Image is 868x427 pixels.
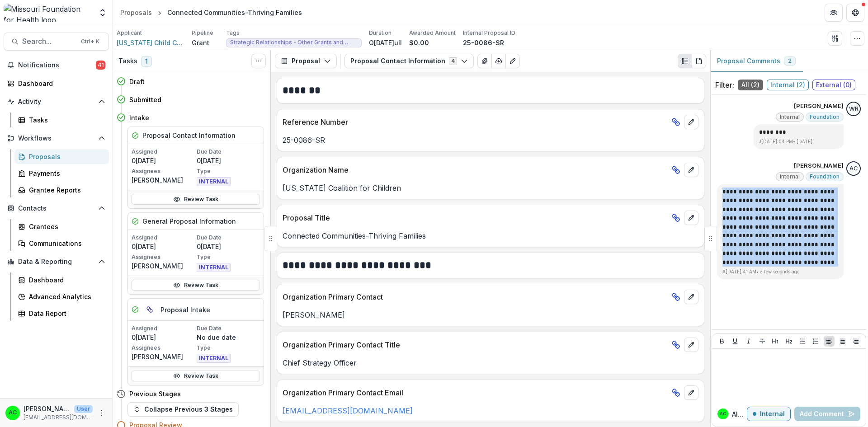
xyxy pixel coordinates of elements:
[29,152,102,161] div: Proposals
[760,410,785,418] p: Internal
[18,205,94,212] span: Contacts
[409,29,456,37] p: Awarded Amount
[849,166,858,172] div: Alyssa Curran
[9,410,17,416] div: Alyssa Curran
[684,211,698,225] button: edit
[132,175,195,185] p: [PERSON_NAME]
[409,38,429,47] p: $0.00
[710,50,803,72] button: Proposal Comments
[132,156,195,165] p: 0[DATE]
[132,352,195,361] p: [PERSON_NAME]
[129,389,181,399] h4: Previous Stages
[226,29,240,37] p: Tags
[810,174,840,180] span: Foundation
[14,236,109,251] a: Communications
[29,115,102,125] div: Tasks
[747,407,791,421] button: Internal
[810,336,821,347] button: Ordered List
[794,407,860,421] button: Add Comment
[463,29,515,37] p: Internal Proposal ID
[129,77,145,86] h4: Draft
[197,263,231,272] span: INTERNAL
[14,306,109,321] a: Data Report
[824,336,835,347] button: Align Left
[79,37,101,47] div: Ctrl + K
[743,336,754,347] button: Italicize
[720,412,726,416] div: Alyssa Curran
[738,80,763,90] span: All ( 2 )
[24,404,71,413] p: [PERSON_NAME]
[29,185,102,195] div: Grantee Reports
[117,29,142,37] p: Applicant
[18,135,94,142] span: Workflows
[132,148,195,156] p: Assigned
[283,135,698,145] p: 25-0086-SR
[197,344,260,352] p: Type
[794,161,844,170] p: [PERSON_NAME]
[132,333,195,342] p: 0[DATE]
[230,39,358,46] span: Strategic Relationships - Other Grants and Contracts
[4,201,109,216] button: Open Contacts
[4,58,109,72] button: Notifications41
[167,8,302,17] div: Connected Communities-Thriving Families
[4,94,109,109] button: Open Activity
[759,138,838,145] p: J[DATE]:04 PM • [DATE]
[118,57,137,65] h3: Tasks
[283,291,668,302] p: Organization Primary Contact
[780,174,800,180] span: Internal
[18,98,94,106] span: Activity
[117,38,184,47] a: [US_STATE] Child Care Association
[684,163,698,177] button: edit
[192,38,209,47] p: Grant
[767,80,809,90] span: Internal ( 2 )
[22,37,75,46] span: Search...
[132,242,195,251] p: 0[DATE]
[197,156,260,165] p: 0[DATE]
[692,54,706,68] button: PDF view
[96,61,105,70] span: 41
[197,177,231,186] span: INTERNAL
[192,29,213,37] p: Pipeline
[283,164,668,175] p: Organization Name
[197,333,260,342] p: No due date
[14,183,109,197] a: Grantee Reports
[275,54,337,68] button: Proposal
[783,336,794,347] button: Heading 2
[4,4,93,22] img: Missouri Foundation for Health logo
[780,114,800,120] span: Internal
[127,402,239,417] button: Collapse Previous 3 Stages
[849,106,859,112] div: Wendy Rohrbach
[18,61,96,69] span: Notifications
[96,4,109,22] button: Open entity switcher
[132,234,195,242] p: Assigned
[757,336,768,347] button: Strike
[96,408,107,418] button: More
[74,405,93,413] p: User
[29,239,102,248] div: Communications
[846,4,864,22] button: Get Help
[129,113,149,122] h4: Intake
[197,354,231,363] span: INTERNAL
[141,56,152,67] span: 1
[283,406,413,415] a: [EMAIL_ADDRESS][DOMAIN_NAME]
[29,292,102,301] div: Advanced Analytics
[197,242,260,251] p: 0[DATE]
[4,131,109,145] button: Open Workflows
[29,309,102,318] div: Data Report
[477,54,492,68] button: View Attached Files
[715,80,734,90] p: Filter:
[132,261,195,271] p: [PERSON_NAME]
[24,413,93,422] p: [EMAIL_ADDRESS][DOMAIN_NAME]
[197,324,260,333] p: Due Date
[4,33,109,51] button: Search...
[197,253,260,261] p: Type
[684,338,698,352] button: edit
[142,216,236,226] h5: General Proposal Information
[794,102,844,111] p: [PERSON_NAME]
[283,183,698,193] p: [US_STATE] Coalition for Children
[14,289,109,304] a: Advanced Analytics
[14,272,109,287] a: Dashboard
[283,230,698,241] p: Connected Communities-Thriving Families
[117,6,306,19] nav: breadcrumb
[132,253,195,261] p: Assignees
